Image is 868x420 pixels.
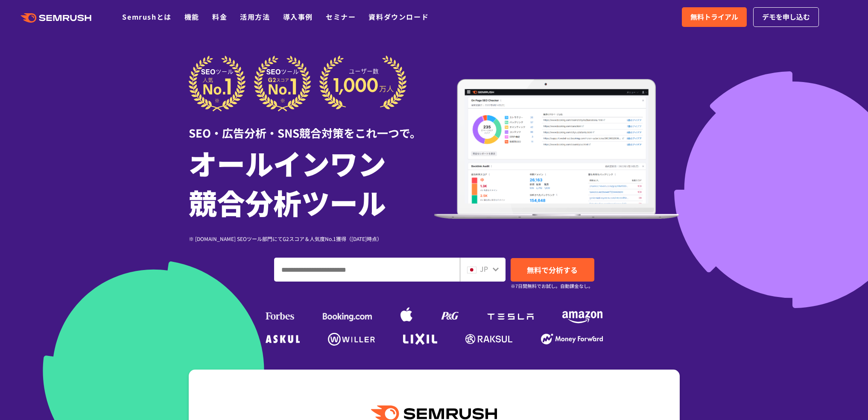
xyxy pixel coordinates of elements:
span: デモを申し込む [762,12,810,23]
small: ※7日間無料でお試し。自動課金なし。 [511,282,593,290]
a: 無料トライアル [682,7,747,27]
a: デモを申し込む [753,7,819,27]
div: SEO・広告分析・SNS競合対策をこれ一つで。 [189,112,434,141]
a: 活用方法 [240,12,270,22]
a: 機能 [184,12,199,22]
a: 資料ダウンロード [368,12,429,22]
a: 料金 [212,12,227,22]
h1: オールインワン 競合分析ツール [189,143,434,222]
a: 導入事例 [283,12,313,22]
div: ※ [DOMAIN_NAME] SEOツール部門にてG2スコア＆人気度No.1獲得（[DATE]時点） [189,235,434,243]
a: 無料で分析する [511,258,594,282]
span: JP [480,264,488,274]
a: Semrushとは [122,12,171,22]
input: ドメイン、キーワードまたはURLを入力してください [275,258,459,281]
a: セミナー [326,12,356,22]
span: 無料で分析する [527,264,578,275]
span: 無料トライアル [690,12,738,23]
